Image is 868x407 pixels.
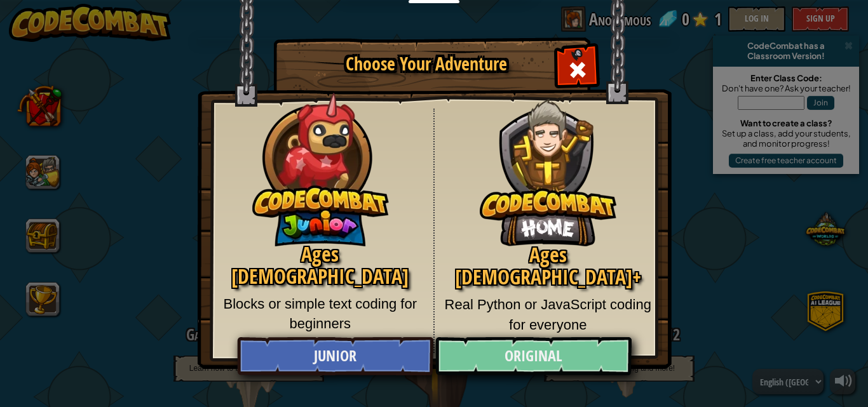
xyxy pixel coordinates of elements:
[444,295,653,335] p: Real Python or JavaScript coding for everyone
[217,294,424,334] p: Blocks or simple text coding for beginners
[480,79,616,246] img: CodeCombat Original hero character
[557,48,597,88] div: Close modal
[296,55,557,74] h1: Choose Your Adventure
[217,243,424,288] h2: Ages [DEMOGRAPHIC_DATA]
[435,337,631,375] a: Original
[252,84,389,246] img: CodeCombat Junior hero character
[444,244,653,288] h2: Ages [DEMOGRAPHIC_DATA]+
[237,337,433,375] a: Junior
